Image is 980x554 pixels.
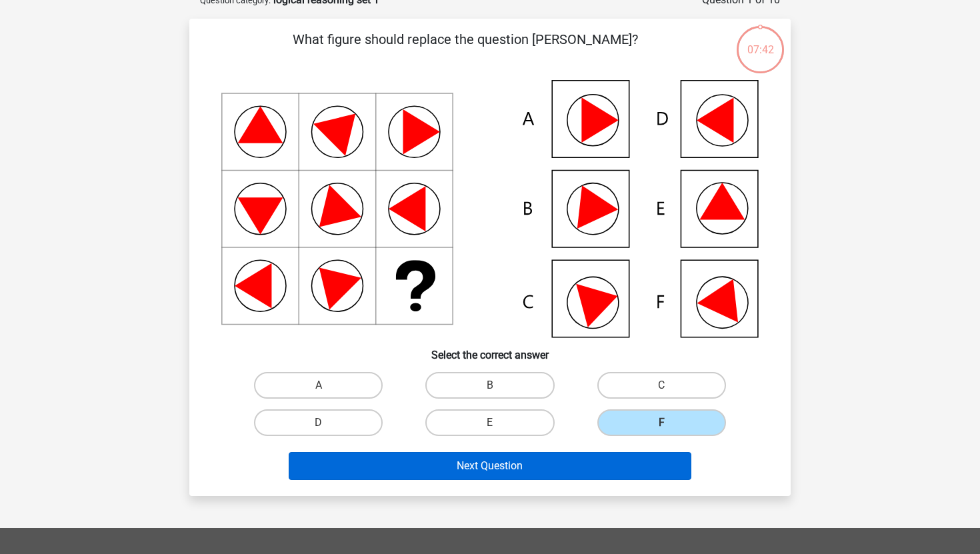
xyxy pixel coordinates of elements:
[735,25,785,58] div: 07:42
[425,372,554,399] label: B
[289,452,692,480] button: Next Question
[597,409,726,436] label: F
[254,372,383,399] label: A
[211,338,769,361] h6: Select the correct answer
[425,409,554,436] label: E
[211,29,719,69] p: What figure should replace the question [PERSON_NAME]?
[597,372,726,399] label: C
[254,409,383,436] label: D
